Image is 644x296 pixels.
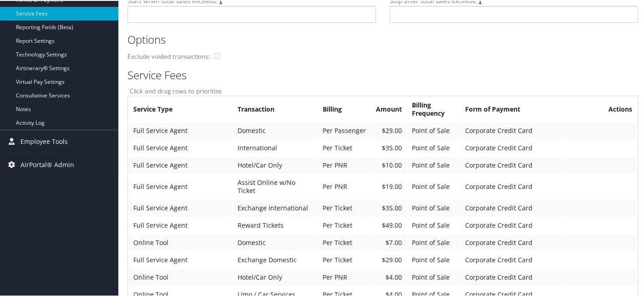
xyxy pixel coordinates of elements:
[407,96,460,121] th: Billing Frequency
[412,255,450,263] span: Point of Sale
[127,31,631,46] h2: Options
[461,96,565,121] th: Form of Payment
[371,268,406,285] td: $4.00
[461,268,565,285] td: Corporate Credit Card
[233,199,317,215] td: Exchange International
[412,220,450,229] span: Point of Sale
[233,96,317,121] th: Transaction
[323,272,347,281] span: Per PNR
[129,139,232,155] td: Full Service Agent
[461,139,565,155] td: Corporate Credit Card
[233,156,317,173] td: Hotel/Car Only
[233,139,317,155] td: International
[461,251,565,267] td: Corporate Credit Card
[461,122,565,138] td: Corporate Credit Card
[371,216,406,233] td: $49.00
[412,272,450,281] span: Point of Sale
[20,153,74,175] span: AirPortal® Admin
[129,234,232,250] td: Online Tool
[371,199,406,215] td: $35.00
[566,96,637,121] th: Actions
[323,237,352,246] span: Per Ticket
[129,199,232,215] td: Full Service Agent
[318,96,370,121] th: Billing
[461,174,565,198] td: Corporate Credit Card
[461,216,565,233] td: Corporate Credit Card
[412,181,450,190] span: Point of Sale
[371,96,406,121] th: Amount
[371,139,406,155] td: $35.00
[233,174,317,198] td: Assist Online w/No Ticket
[323,160,347,168] span: Per PNR
[461,156,565,173] td: Corporate Credit Card
[233,268,317,285] td: Hotel/Car Only
[129,268,232,285] td: Online Tool
[412,160,450,168] span: Point of Sale
[323,143,352,151] span: Per Ticket
[129,251,232,267] td: Full Service Agent
[323,203,352,211] span: Per Ticket
[233,234,317,250] td: Domestic
[412,237,450,246] span: Point of Sale
[127,51,212,60] label: Exclude voided transactions:
[233,251,317,267] td: Exchange Domestic
[412,143,450,151] span: Point of Sale
[129,216,232,233] td: Full Service Agent
[129,156,232,173] td: Full Service Agent
[323,220,352,229] span: Per Ticket
[233,122,317,138] td: Domestic
[371,234,406,250] td: $7.00
[129,96,232,121] th: Service Type
[323,125,366,134] span: Per Passenger
[412,203,450,211] span: Point of Sale
[461,199,565,215] td: Corporate Credit Card
[371,156,406,173] td: $10.00
[233,216,317,233] td: Reward Tickets
[461,234,565,250] td: Corporate Credit Card
[129,174,232,198] td: Full Service Agent
[127,66,631,82] h2: Service Fees
[129,122,232,138] td: Full Service Agent
[127,86,631,95] label: Click and drag rows to prioritize
[371,251,406,267] td: $29.00
[20,129,68,152] span: Employee Tools
[323,255,352,263] span: Per Ticket
[371,174,406,198] td: $19.00
[323,181,347,190] span: Per PNR
[412,125,450,134] span: Point of Sale
[371,122,406,138] td: $29.00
